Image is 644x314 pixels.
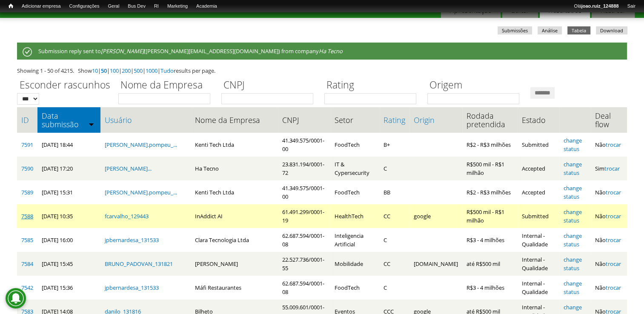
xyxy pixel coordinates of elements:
[21,141,33,148] a: 7591
[278,107,330,133] th: CNPJ
[37,228,100,252] td: [DATE] 16:00
[21,188,33,196] a: 7589
[462,180,518,204] td: R$2 - R$3 milhões
[17,43,627,60] div: Submission reply sent to ([PERSON_NAME][EMAIL_ADDRESS][DOMAIN_NAME]) from company
[105,188,177,196] a: [PERSON_NAME].pompeu_...
[101,47,144,55] em: [PERSON_NAME]
[606,212,621,220] a: trocar
[105,260,173,268] a: BRUNO_PADOVAN_131821
[379,204,409,228] td: CC
[21,284,33,291] a: 7542
[278,133,330,157] td: 41.349.575/0001-00
[37,204,100,228] td: [DATE] 10:35
[564,208,582,224] a: change status
[103,2,123,11] a: Geral
[379,157,409,180] td: C
[564,280,582,296] a: change status
[9,3,13,9] span: Início
[21,236,33,244] a: 7585
[330,157,379,180] td: IT & Cypersecurity
[518,133,559,157] td: Submitted
[591,180,627,204] td: Não
[591,204,627,228] td: Não
[278,228,330,252] td: 62.687.594/0001-08
[596,26,627,34] a: Download
[21,212,33,220] a: 7588
[462,252,518,276] td: até R$500 mil
[462,204,518,228] td: R$500 mil - R$1 milhão
[462,157,518,180] td: R$500 mil - R$1 milhão
[37,276,100,300] td: [DATE] 15:36
[150,2,163,11] a: RI
[4,2,17,10] a: Início
[606,236,621,244] a: trocar
[591,228,627,252] td: Não
[330,276,379,300] td: FoodTech
[37,180,100,204] td: [DATE] 15:31
[518,204,559,228] td: Submitted
[134,67,143,74] a: 500
[191,252,278,276] td: [PERSON_NAME]
[623,2,640,11] a: Sair
[591,133,627,157] td: Não
[221,78,319,93] label: CNPJ
[191,180,278,204] td: Kenti Tech Ltda
[192,2,221,11] a: Academia
[379,133,409,157] td: B+
[384,116,405,124] a: Rating
[564,137,582,153] a: change status
[37,252,100,276] td: [DATE] 15:45
[591,276,627,300] td: Não
[42,111,96,128] a: Data submissão
[591,252,627,276] td: Não
[105,212,149,220] a: fcarvalho_129443
[379,228,409,252] td: C
[278,204,330,228] td: 61.491.299/0001-19
[163,2,192,11] a: Marketing
[564,160,582,177] a: change status
[191,276,278,300] td: Máfi Restaurantes
[462,276,518,300] td: R$3 - 4 milhões
[518,180,559,204] td: Accepted
[324,78,422,93] label: Rating
[123,2,150,11] a: Bus Dev
[37,133,100,157] td: [DATE] 18:44
[37,157,100,180] td: [DATE] 17:20
[105,165,152,172] a: [PERSON_NAME]...
[591,157,627,180] td: Sim
[330,107,379,133] th: Setor
[409,252,462,276] td: [DOMAIN_NAME]
[278,157,330,180] td: 23.831.194/0001-72
[379,252,409,276] td: CC
[105,236,159,244] a: jpbernardesa_131533
[21,165,33,172] a: 7590
[118,78,216,93] label: Nome da Empresa
[278,180,330,204] td: 41.349.575/0001-00
[518,107,559,133] th: Estado
[606,284,621,291] a: trocar
[89,121,94,127] img: ordem crescente
[278,276,330,300] td: 62.687.594/0001-08
[409,204,462,228] td: google
[518,157,559,180] td: Accepted
[564,184,582,200] a: change status
[462,107,518,133] th: Rodada pretendida
[122,67,131,74] a: 200
[105,284,159,291] a: jpbernardesa_131533
[110,67,119,74] a: 100
[604,165,620,172] a: trocar
[606,188,621,196] a: trocar
[191,157,278,180] td: Ha Tecno
[319,47,343,55] em: Ha Tecno
[581,3,619,9] strong: joao.ruiz_124888
[17,66,627,75] div: Showing 1 - 50 of 4215. Show | | | | | | results per page.
[330,228,379,252] td: Inteligencia Artificial
[538,26,562,34] a: Análise
[591,107,627,133] th: Deal flow
[17,2,65,11] a: Adicionar empresa
[101,67,107,74] a: 50
[462,133,518,157] td: R$2 - R$3 milhões
[462,228,518,252] td: R$3 - 4 milhões
[105,116,186,124] a: Usuário
[414,116,458,124] a: Origin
